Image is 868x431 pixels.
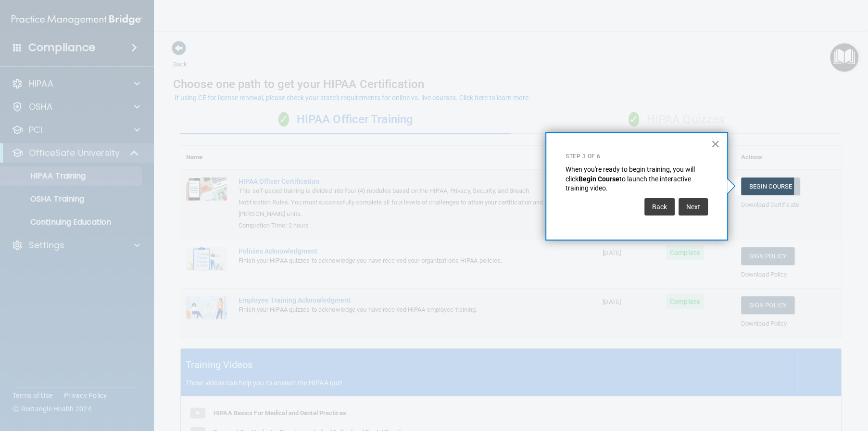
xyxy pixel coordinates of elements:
[644,198,675,215] button: Back
[579,175,619,183] strong: Begin Course
[566,152,708,161] p: Step 3 of 6
[566,175,692,192] span: to launch the interactive training video.
[741,177,800,195] a: Begin Course
[679,198,708,215] button: Next
[711,136,720,152] button: Close
[566,165,696,183] span: When you're ready to begin training, you will click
